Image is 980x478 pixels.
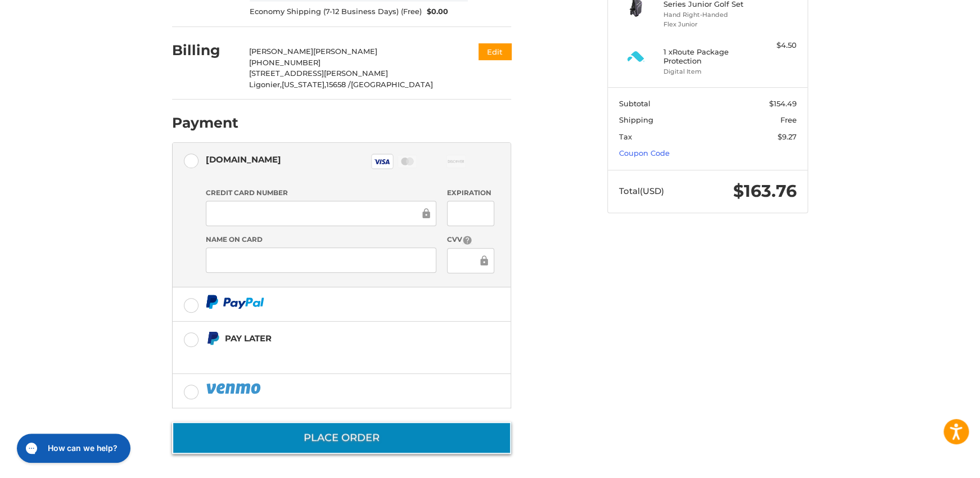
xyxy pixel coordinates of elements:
span: Subtotal [619,99,651,108]
div: $4.50 [752,40,797,51]
li: Hand Right-Handed [663,10,749,20]
h2: Billing [172,42,238,59]
span: Ligonier, [249,80,282,89]
span: $154.49 [769,99,797,108]
span: $163.76 [733,181,797,201]
h2: Payment [172,114,238,132]
span: Free [780,115,797,124]
img: PayPal icon [206,381,263,395]
span: [PERSON_NAME] [249,47,313,56]
label: CVV [447,235,494,245]
span: [PERSON_NAME] [313,47,377,56]
span: Total (USD) [619,186,664,196]
label: Name on Card [206,235,436,245]
span: 15658 / [326,80,351,89]
span: [PHONE_NUMBER] [249,58,320,67]
div: [DOMAIN_NAME] [206,150,281,169]
li: Flex Junior [663,20,749,29]
iframe: Gorgias live chat messenger [11,430,134,467]
span: Shipping [619,115,653,124]
span: [US_STATE], [282,80,326,89]
button: Place Order [172,422,511,454]
span: $0.00 [422,6,449,17]
span: Tax [619,132,632,141]
span: [STREET_ADDRESS][PERSON_NAME] [249,69,388,78]
span: [GEOGRAPHIC_DATA] [351,80,433,89]
span: $9.27 [778,132,797,141]
li: Digital Item [663,67,749,76]
div: Pay Later [225,329,440,348]
iframe: PayPal Message 1 [206,350,441,360]
span: Economy Shipping (7-12 Business Days) (Free) [250,6,422,17]
a: Coupon Code [619,148,670,157]
h4: 1 x Route Package Protection [663,47,749,66]
img: Pay Later icon [206,331,220,345]
img: PayPal icon [206,295,264,309]
button: Edit [478,43,511,60]
label: Credit Card Number [206,188,436,198]
label: Expiration [447,188,494,198]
